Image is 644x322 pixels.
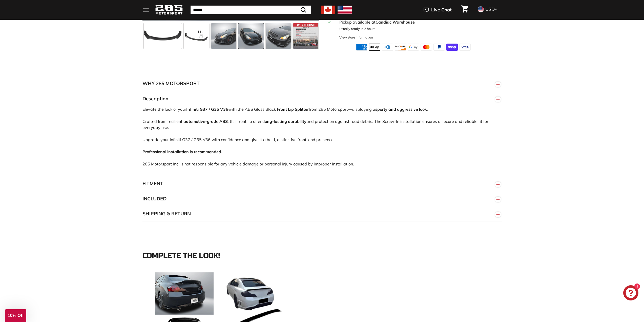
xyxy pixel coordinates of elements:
button: WHY 285 MOTORSPORT [142,76,502,91]
img: shopify_pay [446,44,458,51]
strong: sporty and aggressive look [375,107,427,112]
button: Description [142,91,502,106]
p: Usually ready in 2 hours [339,26,498,31]
strong: Infiniti G37 / G35 V36 [186,107,228,112]
button: INCLUDED [142,191,502,206]
img: paypal [433,44,445,51]
img: google_pay [408,44,419,51]
span: USD [485,6,495,12]
div: Pickup available at [339,19,498,25]
button: Live Chat [417,4,458,16]
span: Live Chat [431,7,452,13]
img: discover [395,44,406,51]
div: Complete the look! [142,252,502,260]
strong: automotive-grade ABS [183,119,228,124]
div: Elevate the look of your with the ABS Gloss Black from 285 Motorsport—displaying a . Crafted from... [142,106,502,176]
div: 10% Off [5,309,26,322]
img: diners_club [382,44,393,51]
inbox-online-store-chat: Shopify online store chat [622,285,640,302]
img: american_express [356,44,367,51]
span: 10% Off [8,313,24,318]
strong: Front Lip Splitter [277,107,309,112]
strong: long-lasting durability [264,119,306,124]
img: Logo_285_Motorsport_areodynamics_components [155,4,183,16]
button: FITMENT [142,176,502,191]
div: View store information [339,35,373,40]
strong: Professional installation is recommended. [142,149,222,154]
img: visa [459,44,471,51]
input: Search [191,6,311,14]
button: SHIPPING & RETURN [142,206,502,221]
img: master [421,44,432,51]
img: apple_pay [369,44,380,51]
strong: Candiac Warehouse [376,20,415,25]
a: Cart [458,1,471,18]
